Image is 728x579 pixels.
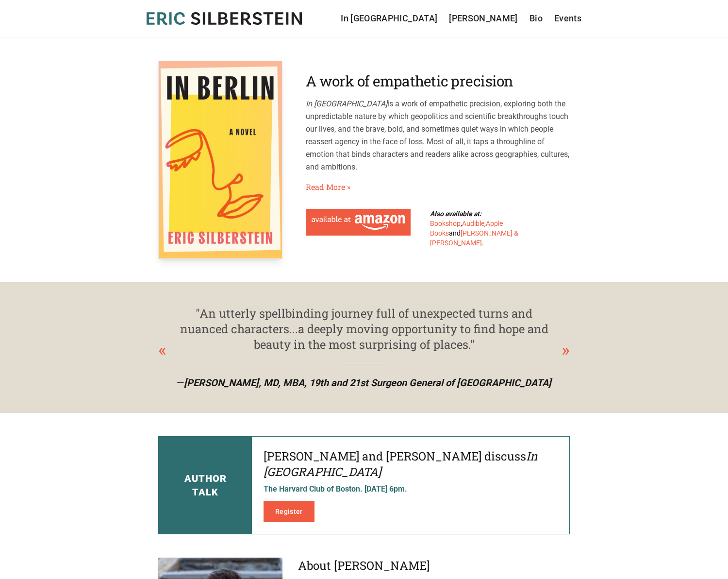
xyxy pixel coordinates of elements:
[158,306,570,390] div: 1 / 4
[341,12,437,25] a: In [GEOGRAPHIC_DATA]
[430,229,518,247] a: [PERSON_NAME] & [PERSON_NAME]
[158,337,166,363] div: Previous slide
[430,220,503,237] a: Apple Books
[430,210,481,218] b: Also available at:
[184,377,551,389] span: [PERSON_NAME], MD, MBA, 19th and 21st Surgeon General of [GEOGRAPHIC_DATA]
[264,448,538,479] em: In [GEOGRAPHIC_DATA]
[264,448,558,479] h4: [PERSON_NAME] and [PERSON_NAME] discuss
[178,306,550,352] div: "An utterly spellbinding journey full of unexpected turns and nuanced characters...a deeply movin...
[306,181,350,193] a: Read More»
[312,215,405,230] img: Available at Amazon
[306,99,387,108] em: In [GEOGRAPHIC_DATA]
[430,220,461,227] a: Bookshop
[529,12,543,25] a: Bio
[347,181,350,193] span: »
[449,12,518,25] a: [PERSON_NAME]
[166,376,562,390] p: —
[158,61,282,259] img: In Berlin
[462,220,484,227] a: Audible
[306,209,411,236] a: Available at Amazon
[298,558,570,573] h3: About [PERSON_NAME]
[562,337,570,363] div: Next slide
[554,12,581,25] a: Events
[430,209,531,248] div: , , and .
[306,72,570,90] h2: A work of empathetic precision
[264,501,314,522] a: Register
[306,98,570,173] p: is a work of empathetic precision, exploring both the unpredictable nature by which geopolitics a...
[184,472,227,499] h3: Author Talk
[264,483,558,495] p: The Harvard Club of Boston. [DATE] 6pm.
